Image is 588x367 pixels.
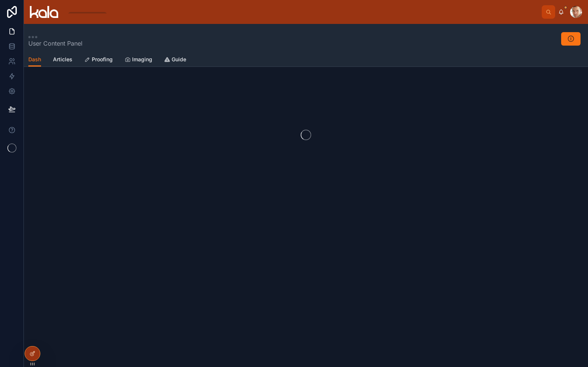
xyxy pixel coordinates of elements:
div: scrollable content [64,10,542,13]
a: Dash [28,53,41,67]
span: Dash [28,56,41,63]
a: Articles [53,53,72,68]
a: Proofing [84,53,113,68]
span: Articles [53,56,72,63]
img: App logo [30,6,58,18]
span: Guide [172,56,186,63]
span: Proofing [92,56,113,63]
a: Guide [164,53,186,68]
a: Imaging [125,53,152,68]
span: User Content Panel [28,39,82,48]
span: Imaging [132,56,152,63]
